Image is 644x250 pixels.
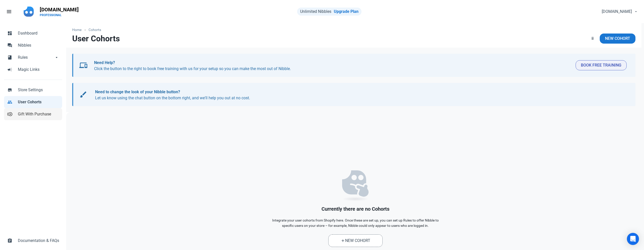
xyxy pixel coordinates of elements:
a: control_point_duplicateGift With Purchase [4,108,62,120]
b: Need to change the look of your Nibble button? [95,89,180,94]
span: arrow_drop_down [54,54,59,59]
p: Click the button to the right to book free training with us for your setup so you can make the mo... [94,60,572,72]
a: forumNibbles [4,39,62,51]
span: New Cohort [605,36,630,42]
span: devices [79,61,87,69]
span: Magic Links [18,67,59,73]
span: dashboard [7,30,12,35]
a: dashboardDashboard [4,27,62,39]
span: store [7,87,12,92]
span: book [7,54,12,59]
button: Book Free Training [576,60,627,70]
span: Gift With Purchase [18,111,59,117]
p: Let us know using the chat button on the bottom right, and we'll help you out at no cost. [95,89,622,101]
p: PROFESSIONAL [40,13,79,17]
span: Book Free Training [581,62,621,68]
a: Upgrade Plan [334,9,358,14]
a: bookRulesarrow_drop_down [4,51,62,64]
h1: User Cohorts [72,34,120,43]
a: storeStore Settings [4,84,62,96]
span: Rules [18,54,54,60]
b: Need Help? [94,60,115,65]
span: campaign [7,67,12,72]
span: people [7,99,12,104]
span: brush [79,90,87,99]
span: assignment [7,238,12,243]
a: campaignMagic Links [4,64,62,76]
a: [DOMAIN_NAME]PROFESSIONAL [37,4,82,19]
h2: Currently there are no Cohorts [267,206,444,212]
a: Home [72,27,84,33]
span: Nibbles [18,42,59,48]
span: add [341,238,345,243]
a: assignmentDocumentation & FAQs [4,235,62,247]
span: User Cohorts [18,99,59,105]
span: Store Settings [18,87,59,93]
p: [DOMAIN_NAME] [40,6,79,13]
p: Integrate your user cohorts from Shopify here. Once these are set up, you can set up Rules to off... [267,218,444,228]
div: Open Intercom Messenger [627,233,639,245]
img: empty_state.svg [342,170,369,201]
a: peopleUser Cohorts [4,96,62,108]
button: [DOMAIN_NAME] [597,7,641,17]
span: Unlimited Nibbles [300,9,331,14]
span: forum [7,42,12,47]
span: Dashboard [18,30,59,36]
span: menu [6,9,12,15]
a: New Cohort [600,34,635,44]
span: Documentation & FAQs [18,238,59,244]
a: addNew Cohort [328,234,383,247]
span: [DOMAIN_NAME] [602,9,632,15]
span: control_point_duplicate [7,111,12,116]
nav: breadcrumbs [66,23,641,34]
